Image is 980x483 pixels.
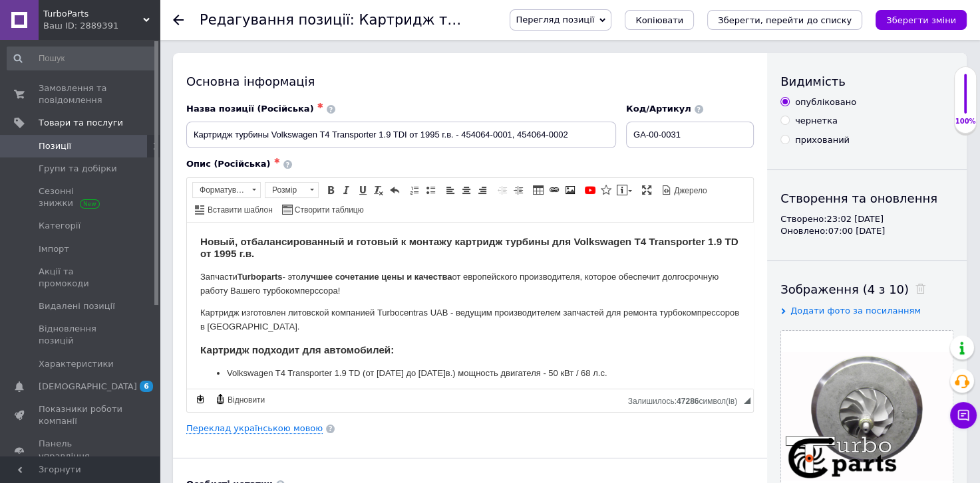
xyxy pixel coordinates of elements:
button: Зберегти зміни [876,10,967,30]
div: Створення та оновлення [780,190,953,207]
span: Видалені позиції [39,300,115,312]
a: Зробити резервну копію зараз [193,392,208,407]
iframe: Редактор, 66B2C1B5-8488-45CC-99B6-DE7D73CA0086 [187,223,753,389]
span: Копіювати [635,15,683,25]
span: Вставити шаблон [206,205,273,216]
div: Основна інформація [186,73,754,90]
span: Відновити [226,395,265,406]
a: Зображення [563,183,577,197]
span: 6 [140,381,153,392]
span: Показники роботи компанії [39,403,123,427]
button: Чат з покупцем [950,402,977,429]
div: Створено: 23:02 [DATE] [780,213,953,225]
span: 47286 [677,397,699,406]
span: Товари та послуги [39,117,123,129]
a: Вставити іконку [599,183,613,197]
i: Зберегти зміни [886,15,956,25]
div: Кiлькiсть символiв [628,393,744,406]
span: Позиції [39,140,71,152]
a: Відновити [213,392,267,407]
span: Сезонні знижки [39,185,123,209]
span: Джерело [672,185,707,197]
a: По центру [459,183,474,197]
a: Вставити/видалити маркований список [423,183,438,197]
a: Підкреслений (Ctrl+U) [355,183,370,197]
a: Вставити/Редагувати посилання (Ctrl+L) [547,183,562,197]
a: Розмір [265,182,319,198]
span: Групи та добірки [39,163,117,175]
span: Додати фото за посиланням [790,306,921,316]
span: ✱ [274,157,280,165]
span: Замовлення та повідомлення [39,82,123,106]
input: Наприклад, H&M жіноча сукня зелена 38 розмір вечірня максі з блискітками [186,122,616,148]
a: Повернути (Ctrl+Z) [387,183,402,197]
div: Повернутися назад [173,15,184,25]
a: Додати відео з YouTube [583,183,597,197]
i: Зберегти, перейти до списку [718,15,852,25]
span: Форматування [193,183,247,197]
span: Перегляд позиції [516,15,594,25]
a: Жирний (Ctrl+B) [323,183,338,197]
a: Вставити повідомлення [615,183,634,197]
span: Код/Артикул [626,104,691,114]
span: Категорії [39,220,81,232]
div: Оновлено: 07:00 [DATE] [780,225,953,237]
a: Вставити/видалити нумерований список [407,183,422,197]
a: Таблиця [531,183,546,197]
a: По правому краю [475,183,490,197]
button: Копіювати [625,10,694,30]
a: Переклад українською мовою [186,423,323,434]
a: Максимізувати [639,183,654,197]
div: 100% [955,117,976,126]
span: Розмір [265,183,305,197]
div: прихований [795,134,850,146]
a: Створити таблицю [280,202,366,217]
div: 100% Якість заповнення [954,66,977,134]
span: Панель управління [39,438,123,462]
span: Опис (Російська) [186,159,271,169]
span: Назва позиції (Російська) [186,104,314,114]
div: Видимість [780,73,953,90]
span: Відновлення позицій [39,323,123,347]
button: Зберегти, перейти до списку [707,10,862,30]
span: Характеристики [39,358,114,370]
span: Потягніть для зміни розмірів [744,397,750,404]
a: По лівому краю [443,183,458,197]
input: Пошук [7,47,157,70]
span: [DEMOGRAPHIC_DATA] [39,381,137,393]
a: Вставити шаблон [193,202,275,217]
a: Форматування [192,182,261,198]
span: TurboParts [43,8,143,20]
span: Акції та промокоди [39,266,123,290]
a: Збільшити відступ [511,183,526,197]
a: Курсив (Ctrl+I) [339,183,354,197]
a: Джерело [659,183,709,197]
span: Створити таблицю [293,205,364,216]
span: Імпорт [39,243,69,255]
div: Ваш ID: 2889391 [43,20,160,32]
div: Зображення (4 з 10) [780,281,953,298]
a: Видалити форматування [371,183,386,197]
a: Зменшити відступ [495,183,510,197]
div: опубліковано [795,96,856,108]
span: ✱ [317,102,323,110]
div: чернетка [795,115,838,127]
